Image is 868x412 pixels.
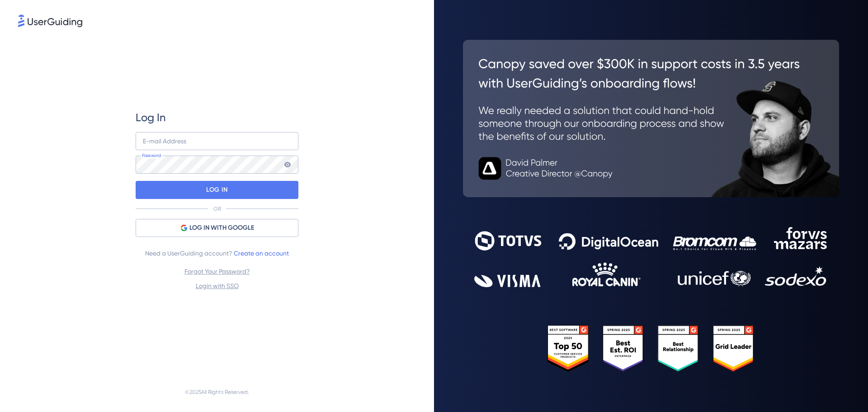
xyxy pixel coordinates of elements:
a: Create an account [234,250,289,257]
a: Login with SSO [196,282,239,289]
img: 8faab4ba6bc7696a72372aa768b0286c.svg [18,14,82,27]
input: example@company.com [136,132,298,150]
img: 26c0aa7c25a843aed4baddd2b5e0fa68.svg [463,40,839,197]
span: Need a UserGuiding account? [145,248,289,259]
span: Log In [136,110,166,125]
a: Forgot Your Password? [184,268,250,275]
img: 25303e33045975176eb484905ab012ff.svg [547,325,755,373]
img: 9302ce2ac39453076f5bc0f2f2ca889b.svg [474,227,828,287]
p: OR [213,205,221,213]
span: LOG IN WITH GOOGLE [189,223,254,233]
span: © 2025 All Rights Reserved. [185,387,249,398]
p: LOG IN [206,183,227,197]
